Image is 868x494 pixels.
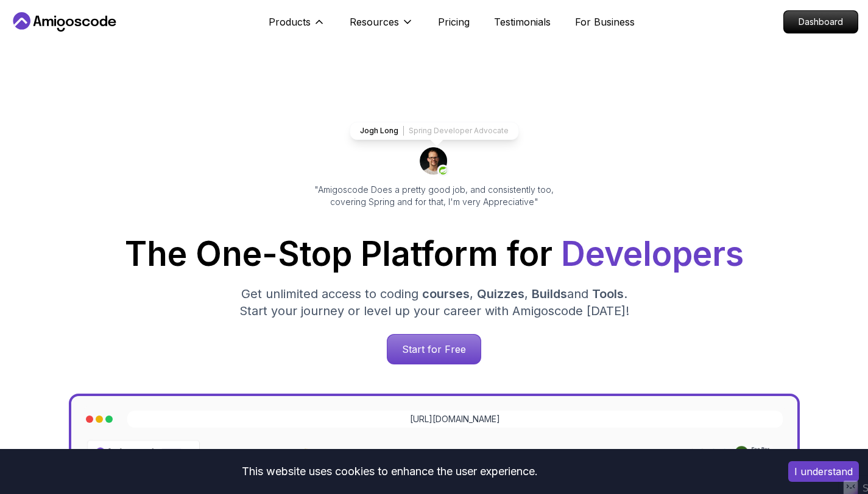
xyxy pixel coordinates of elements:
[9,458,770,485] div: This website uses cookies to enhance the user experience.
[269,15,311,29] p: Products
[230,285,639,319] p: Get unlimited access to coding , , and . Start your journey or level up your career with Amigosco...
[494,15,551,29] a: Testimonials
[387,335,481,364] p: Start for Free
[592,287,624,301] span: Tools
[410,413,500,425] a: [URL][DOMAIN_NAME]
[350,15,414,39] button: Resources
[387,334,481,364] a: Start for Free
[422,287,470,301] span: courses
[783,10,858,33] a: Dashboard
[438,15,470,29] a: Pricing
[477,287,524,301] span: Quizzes
[788,461,859,482] button: Accept cookies
[575,15,635,29] a: For Business
[269,15,325,39] button: Products
[532,287,567,301] span: Builds
[350,15,399,29] p: Resources
[784,11,858,33] p: Dashboard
